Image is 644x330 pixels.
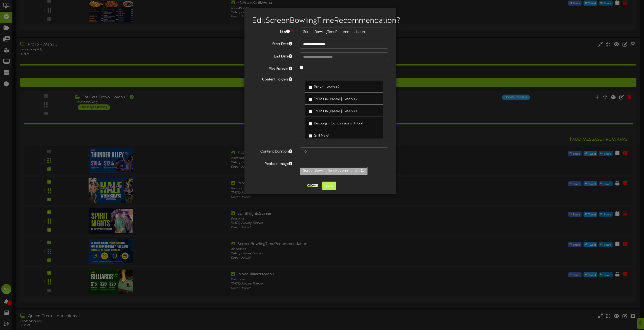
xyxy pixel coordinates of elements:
label: Play Forever [248,65,296,72]
input: Title [300,28,388,36]
label: Start Date [248,40,296,47]
input: Rexburg - Concessions 3- Grill [309,122,312,125]
label: Content Duration [248,147,296,154]
input: Provo - Menu 2 [309,86,312,89]
button: Close [304,182,321,190]
label: Title [248,28,296,34]
span: [PERSON_NAME] - Menu 1 [314,109,357,113]
span: [PERSON_NAME] - Menu 2 [314,97,358,101]
input: [PERSON_NAME] - Menu 2 [309,98,312,101]
input: [PERSON_NAME] - Menu 1 [309,110,312,113]
input: 15 [300,147,388,156]
span: Rexburg - Concessions 3- Grill [314,122,363,125]
button: Save [322,182,336,190]
label: Replace Image [248,160,296,167]
label: End Date [248,52,296,59]
input: Grill 1-2-3 [309,134,312,138]
h2: Edit ScreenBowlingTimeRecommendation ? [252,17,388,25]
span: Grill 1-2-3 [314,134,329,138]
label: Content Folders [248,75,296,82]
span: Provo - Menu 2 [314,85,340,89]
